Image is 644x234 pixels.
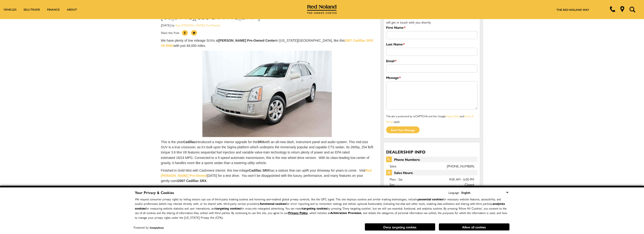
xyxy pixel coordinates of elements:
[390,182,394,187] span: Sun
[386,25,405,30] label: First Name
[183,140,196,144] strong: Cadillac
[218,39,276,42] strong: [PERSON_NAME] Pre-Owned Center
[390,164,397,168] span: Sales:
[628,0,637,19] button: Open the search field
[464,182,474,187] span: Closed
[178,179,206,183] strong: 2007 Cadillac SRX
[161,38,373,48] p: We have plenty of low mileage SUVs at in [US_STATE][GEOGRAPHIC_DATA], like this with just 49,000 ...
[135,201,505,210] strong: analytics cookies
[161,139,373,165] p: This is the year introduced a major interior upgrade for the with an all-new dash, instrument pan...
[260,201,286,206] strong: functional cookies
[161,169,372,178] a: Red [PERSON_NAME] Pre-Owned
[257,140,264,144] strong: SRX
[386,114,473,124] small: This site is protected by reCAPTCHA and the Google and apply.
[460,190,509,195] select: Language Select
[390,177,403,182] span: Mon - Sat
[135,190,174,195] span: Your Privacy & Cookies
[330,210,361,215] strong: Arbitration Provision
[150,226,164,229] a: ComplyAuto
[135,197,509,220] p: We respect consumer privacy rights by letting visitors opt out of third-party tracking cookies an...
[386,15,474,24] span: We would love to hear from you! Please fill out this form and we will get in touch with you shortly.
[439,223,509,230] button: Allow all cookies
[134,226,164,229] div: Powered by
[446,114,460,118] a: Privacy Policy
[449,177,474,182] span: 9:00 AM - 6:00 PM
[448,191,459,194] div: Language:
[386,157,478,162] span: Phone Numbers:
[386,58,396,63] label: Email
[447,164,474,168] a: [PHONE_NUMBER]
[302,206,327,210] strong: targeting cookies
[161,5,373,20] h1: Luxurious and Capable 2007 Cadillac SRX For Sale in [US_STATE][GEOGRAPHIC_DATA]
[161,23,171,27] span: [DATE]
[556,8,589,12] a: The Red Noland Way
[161,168,373,183] p: Finished in Gold Mist with Cashmere interior, this low-milage has a stature that can uplift your ...
[386,114,473,124] a: Terms of Service
[307,5,337,14] img: Red Noland Pre-Owned
[419,197,443,201] strong: essential cookies
[365,223,435,231] button: Deny targeting cookies
[386,41,405,47] label: Last Name
[161,30,373,38] div: Share this Post:
[288,210,308,215] a: Privacy Policy
[386,149,478,154] h3: Dealership Info
[176,23,220,27] a: Red [PERSON_NAME] Pre-Owned
[386,126,420,133] input: Send your message
[249,169,269,172] strong: Cadillac SRX
[386,170,478,175] span: Sales Hours:
[386,75,401,80] label: Message
[216,206,241,210] strong: targeting cookies
[202,51,332,137] img: Luxurious, Capable 2007 Cadillac SRX for sale Red Noland Used Colorado Springs
[172,23,175,27] span: by
[307,6,337,11] a: Red Noland Pre-Owned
